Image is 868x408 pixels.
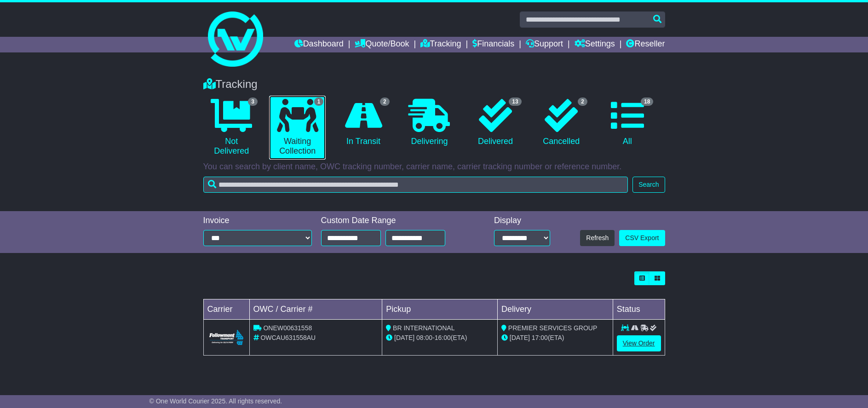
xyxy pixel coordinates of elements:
[263,324,312,332] span: ONEW00631558
[269,96,326,160] a: 1 Waiting Collection
[209,330,244,345] img: Followmont_Transport.png
[580,230,615,246] button: Refresh
[248,98,258,106] span: 3
[613,299,665,320] td: Status
[203,299,249,320] td: Carrier
[533,96,590,150] a: 2 Cancelled
[249,299,382,320] td: OWC / Carrier #
[203,162,665,172] p: You can search by client name, OWC tracking number, carrier name, carrier tracking number or refe...
[203,96,260,160] a: 3 Not Delivered
[497,299,613,320] td: Delivery
[508,324,597,332] span: PREMIER SERVICES GROUP
[314,98,324,106] span: 1
[435,334,451,341] span: 16:00
[420,37,461,52] a: Tracking
[386,333,494,343] div: - (ETA)
[394,334,414,341] span: [DATE]
[401,96,458,150] a: Delivering
[380,98,390,106] span: 2
[321,216,469,226] div: Custom Date Range
[393,324,454,332] span: BR INTERNATIONAL
[510,334,530,341] span: [DATE]
[294,37,344,52] a: Dashboard
[335,96,391,150] a: 2 In Transit
[494,216,550,226] div: Display
[641,98,653,106] span: 18
[575,37,615,52] a: Settings
[467,96,523,150] a: 13 Delivered
[632,177,665,193] button: Search
[260,334,316,341] span: OWCAU631558AU
[382,299,498,320] td: Pickup
[199,78,670,91] div: Tracking
[203,216,312,226] div: Invoice
[501,333,609,343] div: (ETA)
[416,334,432,341] span: 08:00
[626,37,665,52] a: Reseller
[532,334,548,341] span: 17:00
[578,98,587,106] span: 2
[599,96,655,150] a: 18 All
[509,98,521,106] span: 13
[472,37,514,52] a: Financials
[149,397,282,405] span: © One World Courier 2025. All rights reserved.
[619,230,665,246] a: CSV Export
[617,335,661,351] a: View Order
[355,37,409,52] a: Quote/Book
[526,37,563,52] a: Support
